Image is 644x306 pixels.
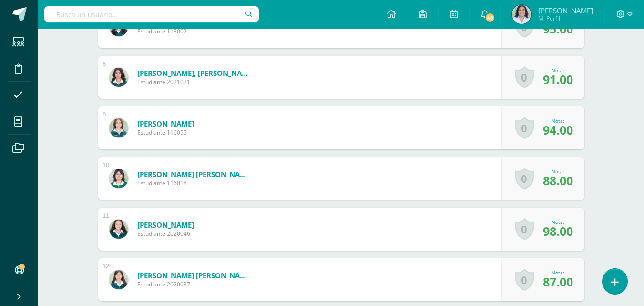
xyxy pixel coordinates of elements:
[137,230,194,238] span: Estudiante 2020046
[543,168,573,175] div: Nota:
[515,117,534,139] a: 0
[137,280,252,288] span: Estudiante 2020037
[109,68,128,87] img: 3ae8373c01dd60ec4e6652e6d67862e0.png
[543,21,573,37] span: 95.00
[485,12,495,23] span: 48
[543,219,573,225] div: Nota:
[543,172,573,189] span: 88.00
[137,169,252,179] a: [PERSON_NAME] [PERSON_NAME]
[137,78,252,86] span: Estudiante 2021021
[543,269,573,276] div: Nota:
[44,6,259,22] input: Busca un usuario...
[538,6,593,15] span: [PERSON_NAME]
[543,67,573,74] div: Nota:
[137,179,252,187] span: Estudiante 116018
[109,220,128,239] img: 7c68c6b4affd57f87c4ad028dc23834c.png
[538,14,593,22] span: Mi Perfil
[543,122,573,138] span: 94.00
[137,27,194,35] span: Estudiante 118002
[137,220,194,230] a: [PERSON_NAME]
[515,218,534,240] a: 0
[109,270,128,289] img: 84e3008907af45510a6bbc8b1e7d7813.png
[515,168,534,190] a: 0
[515,66,534,88] a: 0
[137,128,194,137] span: Estudiante 116055
[543,117,573,124] div: Nota:
[109,118,128,137] img: 7be1d58860a5bb2655a9a9fc043401c0.png
[137,119,194,128] a: [PERSON_NAME]
[515,269,534,291] a: 0
[137,271,252,280] a: [PERSON_NAME] [PERSON_NAME]
[512,5,531,24] img: e0f9ac82222521993205f966279f0d85.png
[109,169,128,188] img: bd31f05f414e927c507ee38ca3e09ae1.png
[543,71,573,87] span: 91.00
[543,223,573,239] span: 98.00
[137,68,252,78] a: [PERSON_NAME], [PERSON_NAME]
[543,274,573,290] span: 87.00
